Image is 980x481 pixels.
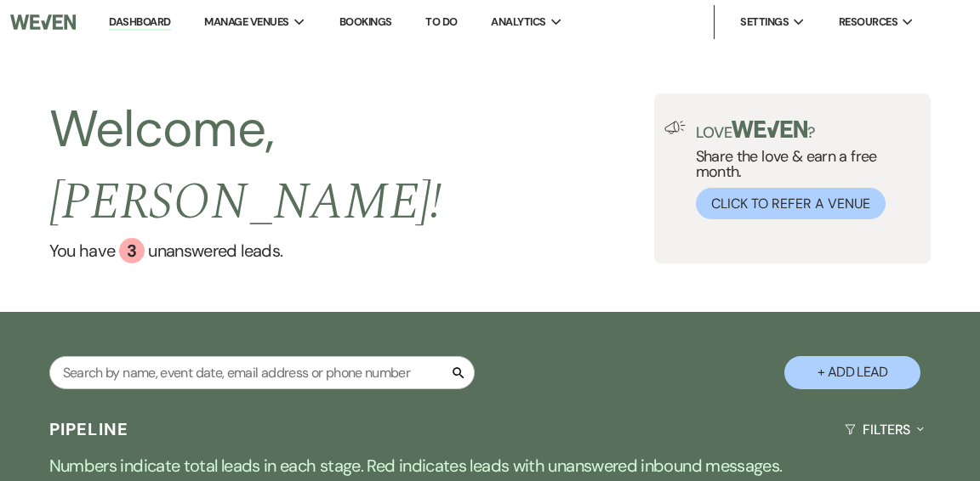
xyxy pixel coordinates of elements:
a: Bookings [339,14,392,29]
a: You have 3 unanswered leads. [49,238,654,263]
span: Settings [740,14,789,31]
a: Dashboard [109,14,170,31]
img: loud-speaker-illustration.svg [664,121,686,134]
span: [PERSON_NAME] ! [49,163,442,241]
input: Search by name, event date, email address or phone number [49,356,475,389]
img: Weven Logo [10,4,76,40]
span: Manage Venues [204,14,288,31]
h2: Welcome, [49,93,654,238]
h3: Pipeline [49,417,129,441]
button: Filters [838,407,931,452]
div: 3 [119,238,145,263]
img: weven-logo-green.svg [732,121,807,138]
button: Click to Refer a Venue [696,188,886,219]
span: Analytics [491,14,545,31]
span: Resources [839,14,897,31]
button: + Add Lead [784,356,920,389]
a: To Do [425,14,457,29]
div: Share the love & earn a free month. [686,121,921,219]
p: Love ? [696,121,921,140]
